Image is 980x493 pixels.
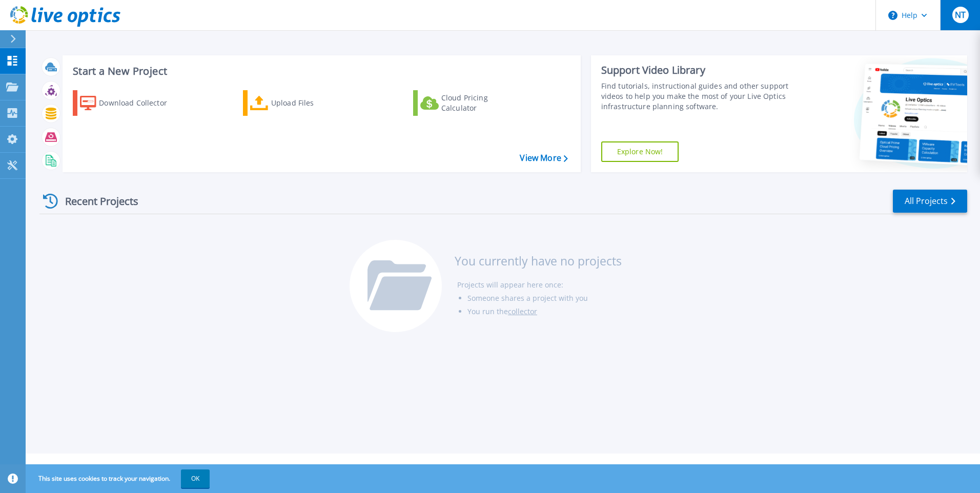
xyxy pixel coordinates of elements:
div: Find tutorials, instructional guides and other support videos to help you make the most of your L... [601,81,793,112]
a: Cloud Pricing Calculator [413,90,527,116]
a: Upload Files [243,90,357,116]
h3: Start a New Project [73,66,567,77]
span: NT [955,11,966,19]
span: This site uses cookies to track your navigation. [28,469,210,488]
a: collector [508,306,537,316]
div: Upload Files [271,93,353,113]
h3: You currently have no projects [455,255,622,266]
button: OK [181,469,210,488]
div: Download Collector [99,93,181,113]
div: Cloud Pricing Calculator [441,93,523,113]
div: Recent Projects [39,189,152,214]
a: Download Collector [73,90,187,116]
a: All Projects [893,190,967,213]
li: Someone shares a project with you [467,292,622,305]
li: Projects will appear here once: [457,278,622,292]
a: Explore Now! [601,141,679,162]
a: View More [520,153,567,163]
li: You run the [467,305,622,318]
div: Support Video Library [601,64,793,77]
